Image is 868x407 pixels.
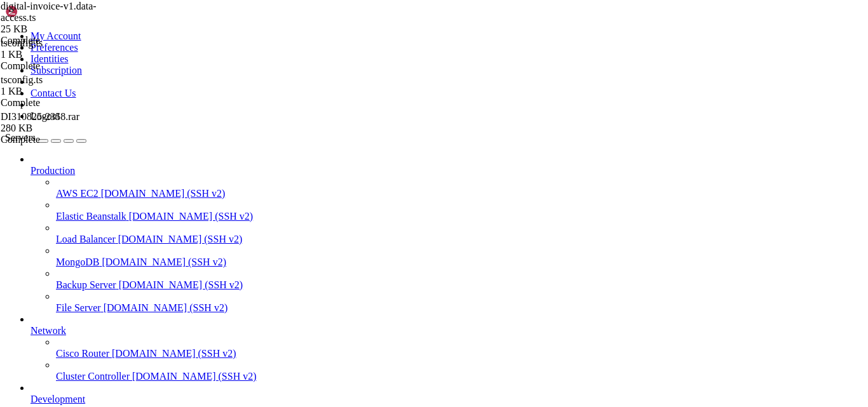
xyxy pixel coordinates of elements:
[1,35,128,46] div: Complete
[1,97,128,109] div: Complete
[1,74,128,97] span: tsconfig.ts
[1,86,128,97] div: 1 KB
[1,23,128,35] div: 25 KB
[1,111,128,134] span: DI310825-2358.rar
[1,74,43,85] span: tsconfig.ts
[1,134,128,145] div: Complete
[1,37,128,60] span: tsconfig.ts
[1,123,128,134] div: 280 KB
[1,49,128,60] div: 1 KB
[1,1,97,23] span: digital-invoice-v1.data-access.ts
[1,60,128,72] div: Complete
[1,111,79,122] span: DI310825-2358.rar
[1,1,128,35] span: digital-invoice-v1.data-access.ts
